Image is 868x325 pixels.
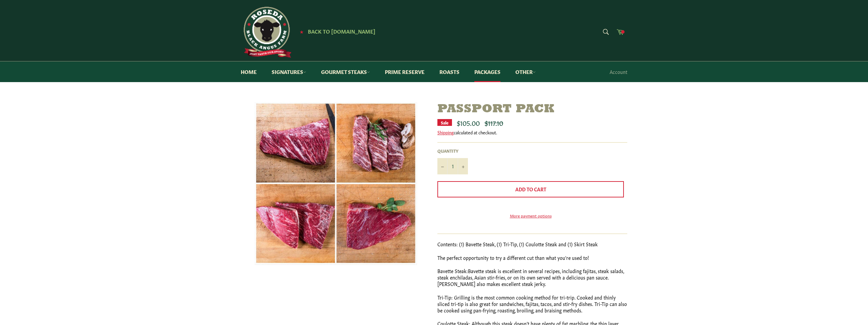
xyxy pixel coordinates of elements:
a: ★ Back to [DOMAIN_NAME] [296,29,375,34]
s: $117.10 [485,118,503,127]
img: Passport Pack [255,102,417,265]
h1: Passport Pack [437,102,627,117]
p: Bavette Steak: [437,268,627,287]
a: Prime Reserve [378,61,431,82]
span: ★ [300,29,303,34]
p: Tri-Tip: Grilling is the most common cooking method for tri-trip. Cooked and thinly sliced tri-ti... [437,294,627,314]
label: Quantity [437,148,468,154]
div: Sale [437,119,452,126]
div: calculated at checkout. [437,129,627,135]
a: Signatures [265,61,313,82]
span: Back to [DOMAIN_NAME] [308,27,375,35]
a: Gourmet Steaks [314,61,377,82]
button: Add to Cart [437,181,624,197]
span: $105.00 [457,118,480,127]
p: Contents: (1) Bavette Steak, (1) Tri-Tip, (1) Coulotte Steak and (1) Skirt Steak [437,241,627,247]
span: Add to Cart [515,186,546,192]
a: Home [234,61,263,82]
span: Bavette steak is excellent in several recipes, including fajitas, steak salads, steak enchiladas,... [437,267,624,287]
button: Reduce item quantity by one [437,158,448,174]
a: Roasts [433,61,466,82]
img: Roseda Beef [241,7,292,58]
p: The perfect opportunity to try a different cut than what you're used to! [437,254,627,261]
a: More payment options [437,213,624,218]
a: Other [509,61,542,82]
a: Account [606,62,631,82]
a: Shipping [437,129,454,135]
a: Packages [468,61,507,82]
button: Increase item quantity by one [458,158,468,174]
